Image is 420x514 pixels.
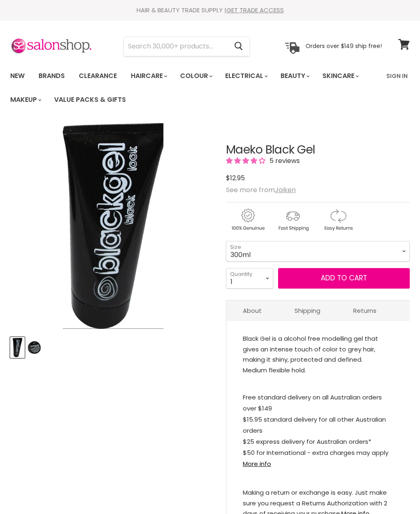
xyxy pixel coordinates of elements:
input: Search [124,37,228,56]
img: Maeko Black Gel [28,338,41,357]
a: Value Packs & Gifts [48,91,132,108]
div: Maeko Black Gel image. Click or Scroll to Zoom. [10,123,216,329]
a: Makeup [4,91,46,108]
a: More info [243,459,271,468]
a: Beauty [274,67,315,85]
button: Add to cart [278,268,410,289]
h1: Maeko Black Gel [226,144,410,156]
img: Maeko Black Gel [45,123,182,329]
a: New [4,67,31,85]
a: Shipping [278,301,337,321]
p: Orders over $149 ship free! [306,42,382,50]
a: Colour [174,67,217,85]
a: Skincare [316,67,364,85]
a: Returns [337,301,393,321]
a: Joiken [275,185,296,195]
button: Maeko Black Gel [10,337,25,358]
button: Search [228,37,249,56]
img: shipping.gif [271,207,315,232]
a: About [226,301,278,321]
form: Product [123,37,250,56]
a: GET TRADE ACCESS [226,6,284,14]
img: returns.gif [316,207,360,232]
div: Black Gel is a alcohol free modelling gel that gives an intense touch of color to grey hair, maki... [243,333,393,375]
ul: Main menu [4,64,381,112]
img: genuine.gif [226,207,269,232]
a: Brands [32,67,71,85]
img: Maeko Black Gel [11,338,24,357]
select: Quantity [226,268,273,289]
a: Sign In [381,67,413,85]
span: 4.20 stars [226,156,267,165]
div: Product thumbnails [9,335,217,358]
span: 5 reviews [267,156,300,165]
span: Add to cart [321,273,367,283]
button: Maeko Black Gel [27,337,41,358]
span: See more from [226,185,296,195]
a: Haircare [125,67,172,85]
a: Clearance [73,67,123,85]
span: $12.95 [226,173,245,183]
a: Electrical [219,67,273,85]
p: Free standard delivery on all Australian orders over $149 $15.95 standard delivery for all other ... [243,392,393,471]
